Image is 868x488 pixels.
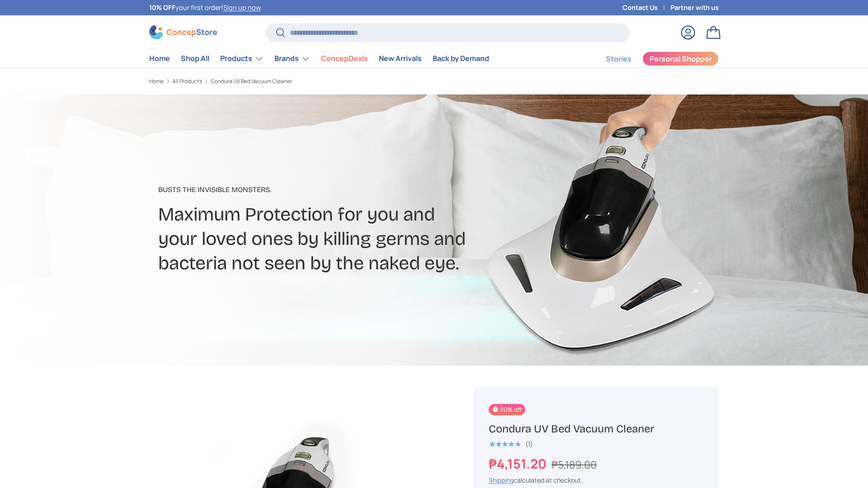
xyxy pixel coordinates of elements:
[149,25,217,39] img: ConcepStore
[215,50,269,68] summary: Products
[149,77,451,85] nav: Breadcrumbs
[489,438,533,448] a: 5.0 out of 5.0 stars (1)
[623,3,670,13] a: Contact Us
[650,55,712,62] span: Personal Shopper
[606,50,632,68] a: Stories
[149,50,489,68] nav: Primary
[670,3,719,13] a: Partner with us
[642,52,719,66] a: Personal Shopper
[158,202,505,276] h2: Maximum Protection for you and your loved ones by killing germs and bacteria not seen by the nake...
[489,475,703,485] div: calculated at checkout.
[525,441,533,447] div: (1)
[220,50,264,68] a: Products
[552,457,597,472] s: ₱5,189.00
[489,440,521,449] span: ★★★★★
[172,79,202,84] a: All Products
[149,3,175,12] strong: 10% OFF
[584,50,719,68] nav: Secondary
[433,50,489,67] a: Back by Demand
[149,50,170,67] a: Home
[223,3,260,12] a: Sign up now
[379,50,422,67] a: New Arrivals
[211,79,292,84] a: Condura UV Bed Vacuum Cleaner
[489,422,703,436] h1: Condura UV Bed Vacuum Cleaner
[181,50,209,67] a: Shop All
[158,184,505,195] p: Busts The Invisible Monsters​.
[149,79,164,84] a: Home
[274,50,310,68] a: Brands
[489,440,521,448] div: 5.0 out of 5.0 stars
[489,404,525,415] span: 20% off
[489,476,514,484] a: Shipping
[489,455,549,473] strong: ₱4,151.20
[321,50,368,67] a: ConcepDeals
[269,50,316,68] summary: Brands
[149,3,262,13] p: your first order! .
